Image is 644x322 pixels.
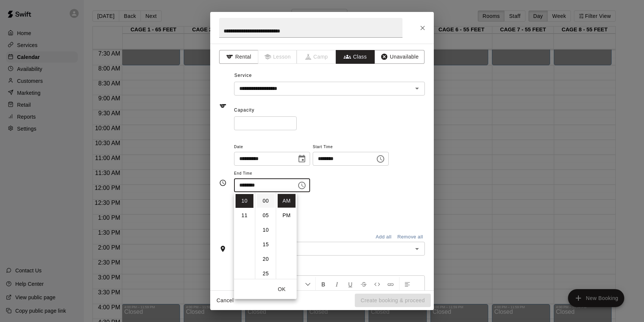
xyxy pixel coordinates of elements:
[257,209,275,222] li: 5 minutes
[219,179,227,187] svg: Timing
[278,209,296,222] li: PM
[236,194,253,208] li: 10 hours
[357,277,370,291] button: Format Strikethrough
[331,277,343,291] button: Format Italics
[270,282,294,296] button: OK
[373,151,388,166] button: Choose time, selected time is 9:00 AM
[234,193,255,279] ul: Select hours
[276,193,297,279] ul: Select meridiem
[234,169,310,179] span: End Time
[384,277,397,291] button: Insert Link
[297,50,336,64] span: Camps can only be created in the Services page
[219,50,258,64] button: Rental
[219,245,227,253] svg: Rooms
[257,194,275,208] li: 0 minutes
[257,238,275,251] li: 15 minutes
[371,277,383,291] button: Insert Code
[336,50,375,64] button: Class
[258,50,297,64] span: Lessons must be created in the Services page first
[234,73,252,78] span: Service
[234,107,255,113] span: Capacity
[213,294,237,307] button: Cancel
[294,178,309,193] button: Choose time, selected time is 10:30 AM
[257,252,275,266] li: 20 minutes
[412,83,422,94] button: Open
[294,151,309,166] button: Choose date, selected date is Sep 6, 2025
[372,231,395,243] button: Add all
[395,231,425,243] button: Remove all
[234,142,310,152] span: Date
[234,262,425,273] span: Notes
[416,21,429,35] button: Close
[236,209,253,222] li: 11 hours
[257,267,275,281] li: 25 minutes
[219,102,227,110] svg: Service
[278,194,296,208] li: AM
[401,277,414,291] button: Left Align
[375,50,424,64] button: Unavailable
[257,223,275,237] li: 10 minutes
[412,244,422,254] button: Open
[313,142,389,152] span: Start Time
[344,277,357,291] button: Format Underline
[317,277,330,291] button: Format Bold
[255,193,276,279] ul: Select minutes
